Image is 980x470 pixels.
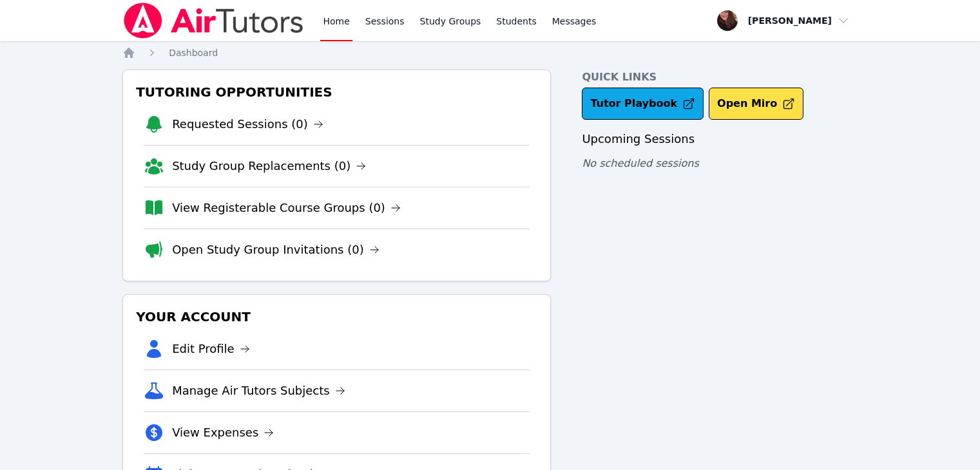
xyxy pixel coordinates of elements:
a: Open Study Group Invitations (0) [172,241,380,259]
a: Dashboard [169,46,218,59]
h4: Quick Links [582,70,858,85]
button: Open Miro [709,88,803,120]
nav: Breadcrumb [122,46,858,59]
img: Air Tutors [122,3,305,39]
a: Manage Air Tutors Subjects [172,382,345,400]
a: Requested Sessions (0) [172,115,323,133]
a: View Registerable Course Groups (0) [172,199,401,217]
a: Study Group Replacements (0) [172,157,366,175]
a: View Expenses [172,424,274,442]
a: Edit Profile [172,340,250,358]
span: Messages [552,15,597,28]
span: No scheduled sessions [582,157,698,169]
span: Dashboard [169,48,218,58]
a: Tutor Playbook [582,88,704,120]
h3: Your Account [133,305,540,328]
h3: Upcoming Sessions [582,130,858,148]
h3: Tutoring Opportunities [133,80,540,104]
